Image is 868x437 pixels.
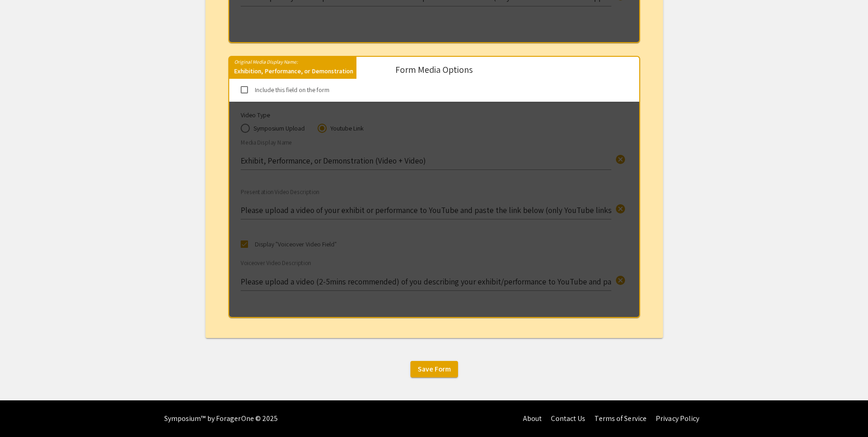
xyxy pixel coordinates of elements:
button: Save Form [410,361,458,377]
div: Exhibition, Performance, or Demonstration [229,66,357,79]
mat-label: Original Media Display Name: [229,56,298,65]
div: Symposium™ by ForagerOne © 2025 [164,400,278,437]
a: Terms of Service [594,414,647,423]
iframe: Chat [7,396,39,430]
span: Include this field on the form [255,84,329,95]
h5: Form Media Options [395,64,473,75]
a: Contact Us [551,414,585,423]
a: About [523,414,542,423]
a: Privacy Policy [656,414,699,423]
span: Save Form [418,364,451,374]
